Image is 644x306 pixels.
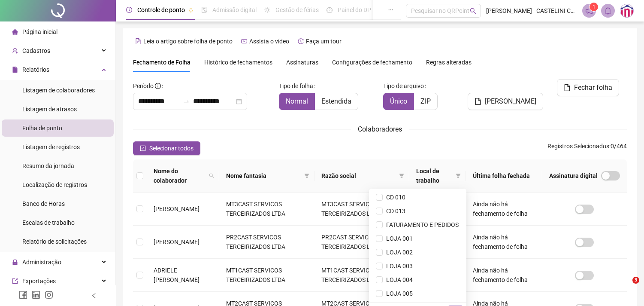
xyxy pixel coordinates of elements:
span: : 0 / 464 [547,141,627,155]
span: Fechar folha [574,83,612,93]
span: filter [397,169,406,182]
span: instagram [45,291,53,299]
span: bell [604,7,612,15]
span: Tipo de folha [279,81,313,91]
span: Local de trabalho [416,166,452,185]
span: Gestão de férias [275,6,319,13]
span: Colaboradores [358,125,402,133]
span: ellipsis [388,7,394,13]
span: Banco de Horas [22,200,65,207]
span: Assinatura digital [549,171,598,181]
span: dashboard [327,7,333,13]
span: file [12,67,18,73]
span: Resumo da jornada [22,162,74,169]
span: LOJA 002 [383,249,413,256]
span: clock-circle [126,7,132,13]
span: Página inicial [22,28,57,35]
span: Administração [22,259,61,266]
span: Exportações [22,278,56,285]
span: Regras alteradas [426,59,472,65]
span: history [298,38,304,44]
span: filter [454,165,463,187]
th: Última folha fechada [466,159,542,193]
td: PR2CAST SERVICOS TERCEIRIZADOS LTDA [314,226,410,259]
span: Normal [286,97,308,105]
span: left [91,293,97,299]
span: Listagem de registros [22,144,80,150]
span: Estendida [321,97,351,105]
span: file-done [201,7,207,13]
span: lock [12,259,18,265]
span: facebook [19,291,27,299]
button: Fechar folha [557,79,619,96]
span: Listagem de atrasos [22,106,77,113]
span: ZIP [420,97,431,105]
span: [PERSON_NAME] - CASTELINI COMERCIO DE VESTUARIO LTDA [486,6,577,15]
span: Configurações de fechamento [332,59,412,65]
span: CD 010 [383,194,405,201]
button: Selecionar todos [133,141,200,155]
span: 1 [593,4,596,10]
span: file-text [135,38,141,44]
img: 74272 [620,4,633,17]
span: CD 013 [383,208,405,214]
span: check-square [140,145,146,151]
span: LOJA 004 [383,276,413,283]
span: LOJA 001 [383,235,413,242]
span: filter [302,169,311,182]
span: Ainda não há fechamento de folha [473,234,528,250]
span: search [207,165,216,187]
span: Ainda não há fechamento de folha [473,201,528,217]
span: [PERSON_NAME] [154,239,200,245]
button: [PERSON_NAME] [468,93,543,110]
span: filter [456,173,461,178]
span: Tipo de arquivo [383,81,424,91]
span: file [564,84,571,91]
span: ADRIELE [PERSON_NAME] [154,267,200,283]
span: file [475,98,481,105]
span: FATURAMENTO E PEDIDOS [383,221,459,228]
td: MT1CAST SERVICOS TERCEIRIZADOS LTDA [314,259,410,292]
span: Ainda não há fechamento de folha [473,267,528,283]
span: Razão social [321,171,396,181]
span: pushpin [188,8,194,13]
span: Único [390,97,407,105]
span: Assinaturas [286,59,318,65]
span: filter [304,173,309,178]
iframe: Intercom live chat [615,277,635,297]
td: MT1CAST SERVICOS TERCEIRIZADOS LTDA [219,259,314,292]
span: filter [399,173,404,178]
span: search [470,8,476,14]
span: Listagem de colaboradores [22,87,95,94]
span: swap-right [183,98,190,105]
span: Histórico de fechamentos [204,59,272,66]
span: sun [264,7,270,13]
td: PR2CAST SERVICOS TERCEIRIZADOS LTDA [219,226,314,259]
span: Escalas de trabalho [22,219,75,226]
span: Relatórios [22,66,49,73]
span: home [12,29,18,35]
span: Faça um tour [306,38,342,45]
span: LOJA 005 [383,290,413,297]
span: Relatório de solicitações [22,238,87,245]
span: user-add [12,48,18,54]
td: MT3CAST SERVICOS TERCEIRIZADOS LTDA [219,193,314,226]
span: Registros Selecionados [547,143,609,150]
span: Nome fantasia [226,171,301,181]
span: info-circle [155,83,161,89]
span: Período [133,83,154,89]
span: export [12,278,18,284]
sup: 1 [590,3,598,11]
span: Assista o vídeo [249,38,289,45]
td: MT3CAST SERVICOS TERCEIRIZADOS LTDA [314,193,410,226]
span: notification [585,7,593,15]
span: Admissão digital [212,6,257,13]
span: Cadastros [22,47,50,54]
span: search [209,173,214,178]
span: Fechamento de Folha [133,59,190,66]
span: 3 [632,277,639,284]
span: Selecionar todos [149,144,194,153]
span: youtube [241,38,247,44]
span: [PERSON_NAME] [485,96,536,107]
span: Folha de ponto [22,125,62,132]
